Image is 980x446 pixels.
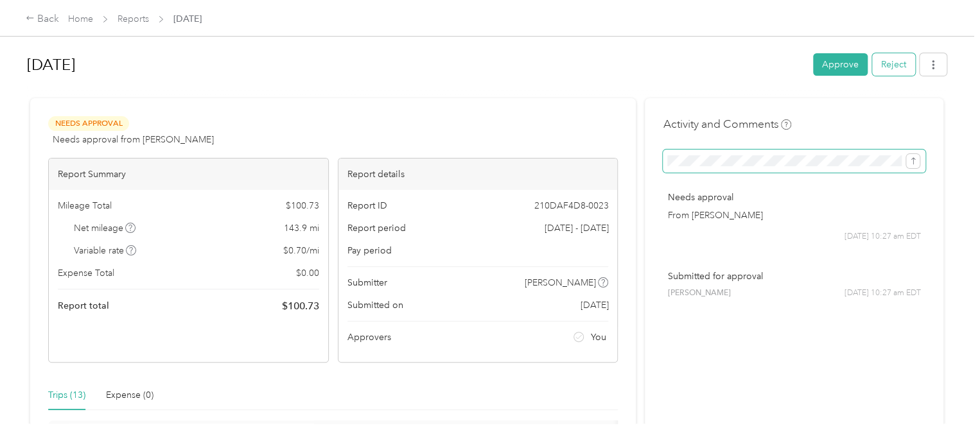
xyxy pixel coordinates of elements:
[74,221,136,235] span: Net mileage
[74,244,137,257] span: Variable rate
[283,244,319,257] span: $ 0.70 / mi
[591,330,606,344] span: You
[173,12,202,26] span: [DATE]
[48,116,129,131] span: Needs Approval
[813,53,868,76] button: Approve
[844,231,921,243] span: [DATE] 10:27 am EDT
[27,49,804,80] h1: Aug 2025
[844,287,921,299] span: [DATE] 10:27 am EDT
[347,276,387,289] span: Submitter
[347,244,392,257] span: Pay period
[872,53,915,76] button: Reject
[106,388,153,402] div: Expense (0)
[53,133,214,146] span: Needs approval from [PERSON_NAME]
[284,221,319,235] span: 143.9 mi
[663,116,791,132] h4: Activity and Comments
[296,266,319,280] span: $ 0.00
[347,199,387,212] span: Report ID
[68,13,93,24] a: Home
[58,266,114,280] span: Expense Total
[347,330,391,344] span: Approvers
[580,298,608,312] span: [DATE]
[58,199,112,212] span: Mileage Total
[118,13,149,24] a: Reports
[286,199,319,212] span: $ 100.73
[525,276,596,289] span: [PERSON_NAME]
[338,159,618,190] div: Report details
[667,270,921,283] p: Submitted for approval
[544,221,608,235] span: [DATE] - [DATE]
[908,374,980,446] iframe: Everlance-gr Chat Button Frame
[48,388,85,402] div: Trips (13)
[347,221,406,235] span: Report period
[667,287,730,299] span: [PERSON_NAME]
[26,12,59,27] div: Back
[282,298,319,314] span: $ 100.73
[534,199,608,212] span: 210DAF4D8-0023
[49,159,328,190] div: Report Summary
[667,191,921,204] p: Needs approval
[58,299,109,313] span: Report total
[347,298,403,312] span: Submitted on
[667,209,921,222] p: From [PERSON_NAME]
